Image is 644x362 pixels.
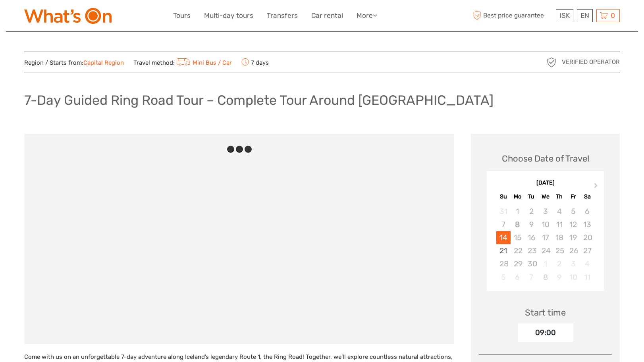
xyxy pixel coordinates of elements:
a: Mini Bus / Car [175,59,232,66]
div: Not available Friday, October 10th, 2025 [566,271,580,284]
div: Not available Saturday, October 11th, 2025 [580,271,594,284]
div: Su [496,191,510,202]
div: 09:00 [518,323,573,342]
a: More [357,10,377,21]
div: Choose Wednesday, October 8th, 2025 [538,271,552,284]
div: Not available Friday, September 5th, 2025 [566,205,580,218]
div: Not available Thursday, September 11th, 2025 [552,218,566,231]
span: 7 days [241,57,269,68]
div: Not available Wednesday, September 24th, 2025 [538,244,552,257]
div: Sa [580,191,594,202]
a: Tours [173,10,191,21]
div: [DATE] [487,179,604,187]
div: Not available Saturday, September 20th, 2025 [580,231,594,244]
div: Not available Wednesday, September 3rd, 2025 [538,205,552,218]
div: Not available Thursday, September 25th, 2025 [552,244,566,257]
span: Verified Operator [562,58,620,66]
span: ISK [559,12,570,19]
a: Multi-day tours [204,10,253,21]
div: Not available Friday, September 26th, 2025 [566,244,580,257]
div: Not available Monday, September 8th, 2025 [511,218,524,231]
a: Transfers [267,10,298,21]
h1: 7-Day Guided Ring Road Tour – Complete Tour Around [GEOGRAPHIC_DATA] [24,92,494,108]
div: Fr [566,191,580,202]
div: Mo [511,191,524,202]
div: Not available Monday, October 6th, 2025 [511,271,524,284]
div: Not available Tuesday, September 16th, 2025 [524,231,538,244]
div: Not available Saturday, September 27th, 2025 [580,244,594,257]
div: Not available Monday, September 15th, 2025 [511,231,524,244]
div: Not available Monday, September 29th, 2025 [511,257,524,270]
span: Travel method: [133,57,232,68]
div: Tu [524,191,538,202]
div: Not available Saturday, September 6th, 2025 [580,205,594,218]
div: Not available Tuesday, September 30th, 2025 [524,257,538,270]
a: Capital Region [83,59,124,66]
div: Not available Monday, September 1st, 2025 [511,205,524,218]
div: Not available Sunday, August 31st, 2025 [496,205,510,218]
div: Not available Saturday, September 13th, 2025 [580,218,594,231]
div: Not available Wednesday, September 10th, 2025 [538,218,552,231]
div: Start time [525,306,566,319]
div: Not available Friday, September 12th, 2025 [566,218,580,231]
div: month 2025-09 [489,205,601,284]
div: Not available Thursday, September 18th, 2025 [552,231,566,244]
div: Choose Date of Travel [502,152,589,165]
div: Not available Thursday, September 4th, 2025 [552,205,566,218]
div: Not available Wednesday, September 17th, 2025 [538,231,552,244]
div: Not available Thursday, October 2nd, 2025 [552,257,566,270]
span: Best price guarantee [471,9,554,22]
span: Region / Starts from: [24,59,124,67]
div: Not available Tuesday, September 2nd, 2025 [524,205,538,218]
div: Not available Monday, September 22nd, 2025 [511,244,524,257]
img: verified_operator_grey_128.png [545,56,558,69]
div: Not available Sunday, September 7th, 2025 [496,218,510,231]
div: Not available Tuesday, September 9th, 2025 [524,218,538,231]
div: Not available Sunday, October 5th, 2025 [496,271,510,284]
div: We [538,191,552,202]
div: Not available Tuesday, September 23rd, 2025 [524,244,538,257]
div: Not available Sunday, September 28th, 2025 [496,257,510,270]
div: Not available Thursday, October 9th, 2025 [552,271,566,284]
div: Not available Friday, October 3rd, 2025 [566,257,580,270]
div: Not available Friday, September 19th, 2025 [566,231,580,244]
span: 0 [609,12,616,19]
div: Choose Sunday, September 21st, 2025 [496,244,510,257]
div: Not available Wednesday, October 1st, 2025 [538,257,552,270]
div: Choose Sunday, September 14th, 2025 [496,231,510,244]
img: What's On [24,8,112,24]
a: Car rental [311,10,343,21]
button: Next Month [590,181,603,194]
div: EN [577,9,593,22]
div: Not available Saturday, October 4th, 2025 [580,257,594,270]
div: Th [552,191,566,202]
div: Not available Tuesday, October 7th, 2025 [524,271,538,284]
